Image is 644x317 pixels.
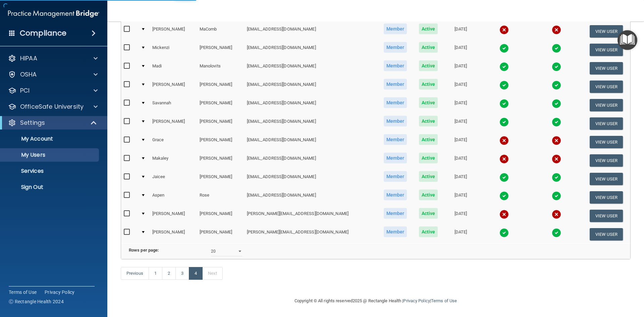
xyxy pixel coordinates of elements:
[403,298,430,303] a: Privacy Policy
[552,136,561,145] img: cross.ca9f0e7f.svg
[197,41,244,59] td: [PERSON_NAME]
[499,210,509,219] img: cross.ca9f0e7f.svg
[244,225,377,243] td: [PERSON_NAME][EMAIL_ADDRESS][DOMAIN_NAME]
[150,170,197,188] td: Jaicee
[419,208,438,219] span: Active
[384,79,407,90] span: Member
[4,184,96,191] p: Sign Out
[552,99,561,108] img: tick.e7d51cea.svg
[150,225,197,243] td: [PERSON_NAME]
[552,62,561,71] img: tick.e7d51cea.svg
[384,97,407,108] span: Member
[244,59,377,77] td: [EMAIL_ADDRESS][DOMAIN_NAME]
[8,103,98,111] a: OfficeSafe University
[244,22,377,41] td: [EMAIL_ADDRESS][DOMAIN_NAME]
[552,154,561,164] img: cross.ca9f0e7f.svg
[150,133,197,151] td: Grace
[197,170,244,188] td: [PERSON_NAME]
[9,289,37,296] a: Terms of Use
[244,207,377,225] td: [PERSON_NAME][EMAIL_ADDRESS][DOMAIN_NAME]
[552,25,561,35] img: cross.ca9f0e7f.svg
[197,77,244,96] td: [PERSON_NAME]
[244,188,377,207] td: [EMAIL_ADDRESS][DOMAIN_NAME]
[149,267,162,280] a: 1
[419,171,438,182] span: Active
[499,136,509,145] img: cross.ca9f0e7f.svg
[197,114,244,133] td: [PERSON_NAME]
[150,77,197,96] td: [PERSON_NAME]
[552,228,561,237] img: tick.e7d51cea.svg
[552,210,561,219] img: cross.ca9f0e7f.svg
[4,136,96,142] p: My Account
[162,267,176,280] a: 2
[419,23,438,34] span: Active
[590,191,623,204] button: View User
[419,134,438,145] span: Active
[121,267,149,280] a: Previous
[244,77,377,96] td: [EMAIL_ADDRESS][DOMAIN_NAME]
[419,153,438,163] span: Active
[384,153,407,163] span: Member
[499,81,509,90] img: tick.e7d51cea.svg
[20,29,66,38] h4: Compliance
[499,44,509,53] img: tick.e7d51cea.svg
[384,134,407,145] span: Member
[150,22,197,41] td: [PERSON_NAME]
[20,54,37,62] p: HIPAA
[4,168,96,174] p: Services
[384,208,407,219] span: Member
[443,96,478,114] td: [DATE]
[189,267,203,280] a: 4
[4,152,96,158] p: My Users
[20,87,30,95] p: PCI
[244,114,377,133] td: [EMAIL_ADDRESS][DOMAIN_NAME]
[8,7,99,20] img: PMB logo
[443,114,478,133] td: [DATE]
[590,25,623,38] button: View User
[384,60,407,71] span: Member
[443,41,478,59] td: [DATE]
[590,44,623,56] button: View User
[419,190,438,200] span: Active
[8,70,98,78] a: OSHA
[499,228,509,237] img: tick.e7d51cea.svg
[384,171,407,182] span: Member
[150,207,197,225] td: [PERSON_NAME]
[150,41,197,59] td: Mickenzi
[253,290,498,312] div: Copyright © All rights reserved 2025 @ Rectangle Health | |
[9,298,64,305] span: Ⓒ Rectangle Health 2024
[590,173,623,185] button: View User
[443,59,478,77] td: [DATE]
[590,99,623,111] button: View User
[590,228,623,241] button: View User
[244,151,377,170] td: [EMAIL_ADDRESS][DOMAIN_NAME]
[552,81,561,90] img: tick.e7d51cea.svg
[443,188,478,207] td: [DATE]
[20,70,37,78] p: OSHA
[150,151,197,170] td: Makaley
[8,119,97,127] a: Settings
[197,225,244,243] td: [PERSON_NAME]
[384,116,407,126] span: Member
[8,54,98,62] a: HIPAA
[590,81,623,93] button: View User
[419,97,438,108] span: Active
[244,133,377,151] td: [EMAIL_ADDRESS][DOMAIN_NAME]
[590,210,623,222] button: View User
[443,22,478,41] td: [DATE]
[384,226,407,237] span: Member
[384,42,407,53] span: Member
[150,188,197,207] td: Aspen
[443,133,478,151] td: [DATE]
[443,170,478,188] td: [DATE]
[20,103,84,111] p: OfficeSafe University
[244,170,377,188] td: [EMAIL_ADDRESS][DOMAIN_NAME]
[8,87,98,95] a: PCI
[129,248,159,253] b: Rows per page:
[443,77,478,96] td: [DATE]
[590,154,623,167] button: View User
[202,267,222,280] a: Next
[197,207,244,225] td: [PERSON_NAME]
[552,173,561,182] img: tick.e7d51cea.svg
[419,42,438,53] span: Active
